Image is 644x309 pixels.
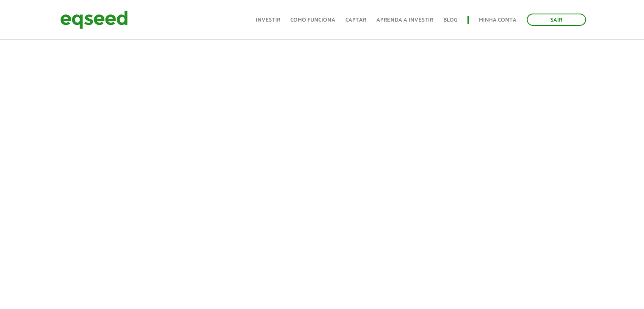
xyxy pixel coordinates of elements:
a: Blog [443,17,457,23]
a: Investir [256,17,280,23]
a: Como funciona [290,17,335,23]
img: EqSeed [60,8,128,31]
a: Sair [527,14,586,26]
a: Captar [345,17,366,23]
a: Aprenda a investir [376,17,433,23]
a: Minha conta [479,17,517,23]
